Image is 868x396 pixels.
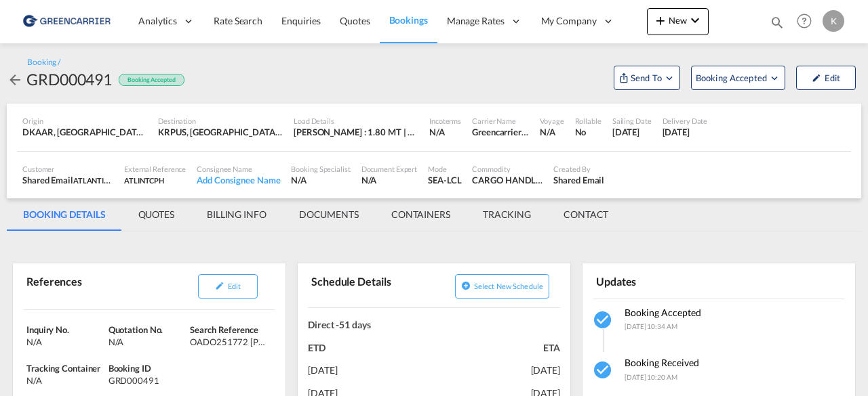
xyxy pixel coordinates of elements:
[625,373,677,381] span: [DATE] 10:20 AM
[26,336,105,348] div: N/A
[294,116,418,126] div: Load Details
[612,116,652,126] div: Sailing Date
[652,12,669,28] md-icon: icon-plus 400-fg
[770,15,785,35] div: icon-magnify
[215,281,224,290] md-icon: icon-pencil
[291,174,350,186] div: N/A
[158,126,283,138] div: KRPUS, Busan, Korea, Republic of, Greater China & Far East Asia, Asia Pacific
[625,307,701,318] span: Booking Accepted
[663,126,708,138] div: 15 Nov 2025
[73,175,201,185] span: ATLANTIC INTEGRATED FREIGHT APS
[823,10,844,32] div: K
[138,14,177,28] span: Analytics
[593,309,614,331] md-icon: icon-checkbox-marked-circle
[361,164,418,174] div: Document Expert
[22,164,113,174] div: Customer
[793,9,816,32] span: Help
[647,8,709,35] button: icon-plus 400-fgNewicon-chevron-down
[553,164,604,174] div: Created By
[575,126,601,138] div: No
[793,9,823,34] div: Help
[434,341,560,355] p: ETA
[20,6,112,37] img: b0b18ec08afe11efb1d4932555f5f09d.png
[214,15,262,26] span: Rate Search
[124,176,164,185] span: ATLINTCPH
[27,57,60,68] div: Booking /
[434,364,560,377] p: [DATE]
[691,66,785,90] button: Open demo menu
[812,73,821,83] md-icon: icon-pencil
[22,174,113,186] div: Shared Email
[472,174,542,186] div: CARGO HANDLING SYSTEM
[625,357,699,368] span: Booking Received
[629,71,663,85] span: Send To
[308,318,560,332] div: Direct -
[429,126,445,138] div: N/A
[108,374,187,387] div: GRD000491
[7,68,26,90] div: icon-arrow-left
[428,164,461,174] div: Mode
[26,324,69,335] span: Inquiry No.
[593,269,716,292] div: Updates
[540,126,564,138] div: N/A
[158,116,283,126] div: Destination
[7,72,23,88] md-icon: icon-arrow-left
[23,269,146,304] div: References
[122,198,191,231] md-tab-item: QUOTES
[283,198,375,231] md-tab-item: DOCUMENTS
[389,14,428,26] span: Bookings
[308,341,434,355] p: ETD
[474,282,543,290] span: Select new schedule
[614,66,680,90] button: Open demo menu
[294,126,418,138] div: [PERSON_NAME] : 1.80 MT | Volumetric Wt : 7.86 CBM | Chargeable Wt : 7.86 W/M
[197,174,280,186] div: Add Consignee Name
[228,282,241,290] span: Edit
[108,363,151,374] span: Booking ID
[22,126,147,138] div: DKAAR, Aarhus, Denmark, Northern Europe, Europe
[612,126,652,138] div: 25 Sep 2025
[375,198,467,231] md-tab-item: CONTAINERS
[461,281,471,290] md-icon: icon-plus-circle
[291,164,350,174] div: Booking Specialist
[281,15,321,26] span: Enquiries
[308,364,434,377] p: [DATE]
[770,15,785,30] md-icon: icon-magnify
[428,174,461,186] div: SEA-LCL
[455,274,549,299] button: icon-plus-circleSelect new schedule
[553,174,604,186] div: Shared Email
[472,126,529,138] div: Greencarrier Consolidators
[472,164,542,174] div: Commodity
[663,116,708,126] div: Delivery Date
[575,116,601,126] div: Rollable
[108,336,187,348] div: N/A
[429,116,461,126] div: Incoterms
[108,324,163,335] span: Quotation No.
[119,74,184,87] div: Booking Accepted
[339,319,370,330] span: 51 days
[340,15,370,26] span: Quotes
[26,363,100,374] span: Tracking Container
[22,116,147,126] div: Origin
[197,164,280,174] div: Consignee Name
[198,274,258,299] button: icon-pencilEdit
[687,12,703,28] md-icon: icon-chevron-down
[625,322,677,330] span: [DATE] 10:34 AM
[541,14,597,28] span: My Company
[191,198,283,231] md-tab-item: BILLING INFO
[124,164,186,174] div: External Reference
[593,359,614,381] md-icon: icon-checkbox-marked-circle
[472,116,529,126] div: Carrier Name
[796,66,856,90] button: icon-pencilEdit
[26,68,112,90] div: GRD000491
[696,71,768,85] span: Booking Accepted
[7,198,122,231] md-tab-item: BOOKING DETAILS
[447,14,505,28] span: Manage Rates
[361,174,418,186] div: N/A
[308,269,431,302] div: Schedule Details
[467,198,547,231] md-tab-item: TRACKING
[547,198,625,231] md-tab-item: CONTACT
[652,15,703,26] span: New
[190,324,258,335] span: Search Reference
[540,116,564,126] div: Voyage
